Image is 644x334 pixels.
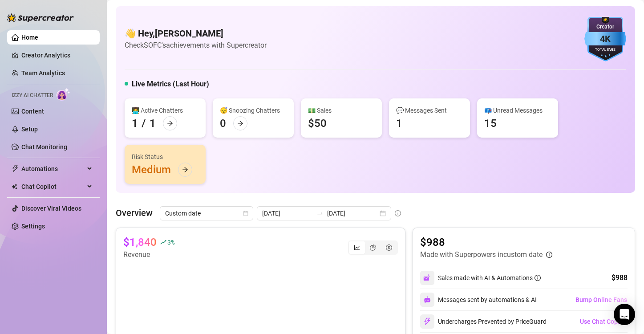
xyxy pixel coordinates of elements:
div: Open Intercom Messenger [614,304,635,325]
a: Home [21,34,38,41]
div: $50 [308,116,327,130]
img: blue-badge-DgoSNQY1.svg [584,17,626,61]
a: Discover Viral Videos [21,205,81,212]
input: End date [327,208,378,218]
a: Chat Monitoring [21,143,67,151]
div: 1 [132,116,138,130]
article: $1,840 [123,235,157,249]
div: Messages sent by automations & AI [420,293,537,307]
article: $988 [420,235,552,249]
span: Custom date [165,207,248,220]
span: Izzy AI Chatter [12,91,53,100]
span: info-circle [546,252,552,258]
span: info-circle [395,210,401,216]
div: Risk Status [132,152,198,162]
span: 3 % [167,238,174,246]
button: Bump Online Fans [575,293,628,307]
img: Chat Copilot [12,183,17,190]
span: Use Chat Copilot [580,318,627,325]
a: Setup [21,126,38,133]
a: Content [21,108,44,115]
span: line-chart [354,244,360,251]
div: Undercharges Prevented by PriceGuard [420,314,547,329]
article: Made with Superpowers in custom date [420,249,543,260]
article: Check SOFC's achievements with Supercreator [125,40,267,51]
div: 4K [584,32,626,46]
span: calendar [243,211,248,216]
img: logo-BBDzfeDw.svg [7,13,74,22]
button: Use Chat Copilot [579,314,628,329]
div: Creator [584,23,626,31]
div: 😴 Snoozing Chatters [220,106,287,115]
span: thunderbolt [12,165,19,172]
input: Start date [262,208,313,218]
img: AI Chatter [57,88,70,101]
div: 0 [220,116,226,130]
span: arrow-right [237,120,243,126]
div: $988 [612,273,628,283]
h4: 👋 Hey, [PERSON_NAME] [125,27,267,40]
h5: Live Metrics (Last Hour) [132,79,209,90]
div: segmented control [348,240,398,255]
div: 1 [396,116,402,130]
article: Overview [116,206,153,220]
span: arrow-right [167,120,173,126]
div: 💵 Sales [308,106,375,115]
article: Revenue [123,249,174,260]
div: 1 [150,116,156,130]
a: Creator Analytics [21,48,93,62]
a: Team Analytics [21,69,65,77]
span: arrow-right [182,167,188,173]
div: 👩‍💻 Active Chatters [132,106,198,115]
img: svg%3e [423,274,431,282]
a: Settings [21,223,45,230]
span: pie-chart [370,244,376,251]
span: swap-right [316,210,324,217]
img: svg%3e [423,318,431,326]
span: Bump Online Fans [575,296,627,303]
div: 📪 Unread Messages [484,106,551,115]
span: Chat Copilot [21,179,85,194]
div: 15 [484,116,497,130]
span: info-circle [535,275,541,281]
img: svg%3e [424,296,431,303]
span: to [316,210,324,217]
div: 💬 Messages Sent [396,106,463,115]
span: dollar-circle [386,244,392,251]
div: Total Fans [584,47,626,53]
div: Sales made with AI & Automations [438,273,541,283]
span: Automations [21,162,85,176]
span: rise [160,239,166,245]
